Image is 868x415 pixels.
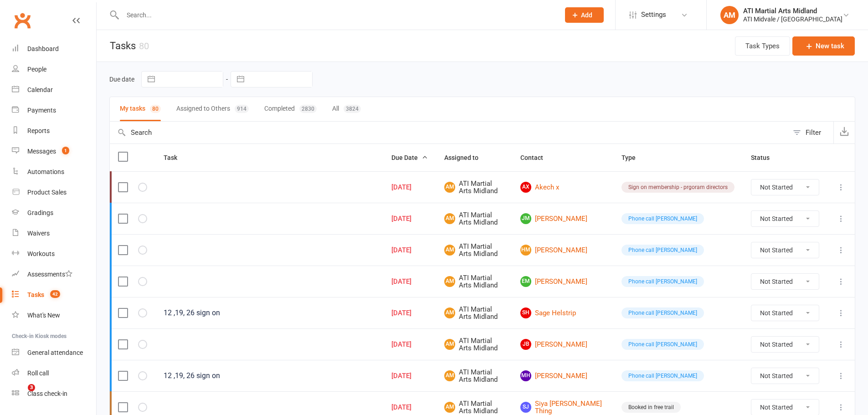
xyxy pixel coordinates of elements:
[12,121,96,141] a: Reports
[391,215,428,223] div: [DATE]
[27,189,67,196] div: Product Sales
[164,152,187,163] button: Task
[12,141,96,162] a: Messages 1
[120,97,161,121] button: My tasks80
[520,307,605,318] a: SHSage Helstrip
[12,384,96,404] a: Class kiosk mode
[520,339,531,350] span: JB
[12,223,96,244] a: Waivers
[27,312,60,319] div: What's New
[621,402,681,413] div: Booked in free trail
[641,5,666,25] span: Settings
[444,245,455,256] span: AM
[27,230,50,237] div: Waivers
[12,39,96,59] a: Dashboard
[27,107,56,114] div: Payments
[565,7,604,23] button: Add
[743,7,842,15] div: ATI Martial Arts Midland
[391,341,428,348] div: [DATE]
[444,211,504,226] span: ATI Martial Arts Midland
[332,97,361,121] button: All3824
[520,276,531,287] span: EM
[344,105,361,113] div: 3824
[621,182,734,193] div: Sign on membership - prgoram directors
[621,370,704,381] div: Phone call [PERSON_NAME]
[164,308,375,318] div: 12 ,19, 26 sign on
[27,148,56,155] div: Messages
[444,276,455,287] span: AM
[621,339,704,350] div: Phone call [PERSON_NAME]
[391,404,428,411] div: [DATE]
[176,97,249,121] button: Assigned to Others914
[28,384,35,391] span: 3
[444,213,455,224] span: AM
[391,154,428,161] span: Due Date
[27,250,55,257] div: Workouts
[743,15,842,23] div: ATI Midvale / [GEOGRAPHIC_DATA]
[444,243,504,258] span: ATI Martial Arts Midland
[444,339,455,350] span: AM
[12,182,96,203] a: Product Sales
[164,371,375,380] div: 12 ,19, 26 sign on
[444,402,455,413] span: AM
[520,213,605,224] a: JM[PERSON_NAME]
[12,343,96,363] a: General attendance kiosk mode
[444,307,455,318] span: AM
[120,9,553,21] input: Search...
[751,154,780,161] span: Status
[444,274,504,289] span: ATI Martial Arts Midland
[621,307,704,318] div: Phone call [PERSON_NAME]
[444,370,455,381] span: AM
[444,154,488,161] span: Assigned to
[164,154,187,161] span: Task
[520,370,531,381] span: MH
[520,307,531,318] span: SH
[735,36,790,56] button: Task Types
[391,246,428,254] div: [DATE]
[391,184,428,191] div: [DATE]
[520,182,605,193] a: AxAkech x
[27,369,49,377] div: Roll call
[27,45,59,52] div: Dashboard
[12,80,96,100] a: Calendar
[444,400,504,415] span: ATI Martial Arts Midland
[235,105,249,113] div: 914
[520,402,531,413] span: Sj
[12,363,96,384] a: Roll call
[520,400,605,415] a: SjSiya [PERSON_NAME] Thing
[520,245,531,256] span: HM
[12,59,96,80] a: People
[27,168,64,175] div: Automations
[27,86,53,93] div: Calendar
[751,152,780,163] button: Status
[264,97,317,121] button: Completed2830
[391,309,428,317] div: [DATE]
[27,390,67,397] div: Class check-in
[27,271,72,278] div: Assessments
[12,285,96,305] a: Tasks 42
[520,213,531,224] span: JM
[62,147,69,154] span: 1
[12,203,96,223] a: Gradings
[27,127,50,134] div: Reports
[520,152,553,163] button: Contact
[520,245,605,256] a: HM[PERSON_NAME]
[12,305,96,326] a: What's New
[27,349,83,356] div: General attendance
[520,276,605,287] a: EM[PERSON_NAME]
[150,105,161,113] div: 80
[97,30,149,61] h1: Tasks
[792,36,855,56] button: New task
[581,11,592,19] span: Add
[12,244,96,264] a: Workouts
[444,180,504,195] span: ATI Martial Arts Midland
[621,152,646,163] button: Type
[520,370,605,381] a: MH[PERSON_NAME]
[12,264,96,285] a: Assessments
[27,209,53,216] div: Gradings
[12,162,96,182] a: Automations
[444,182,455,193] span: AM
[50,290,60,298] span: 42
[520,154,553,161] span: Contact
[520,339,605,350] a: JB[PERSON_NAME]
